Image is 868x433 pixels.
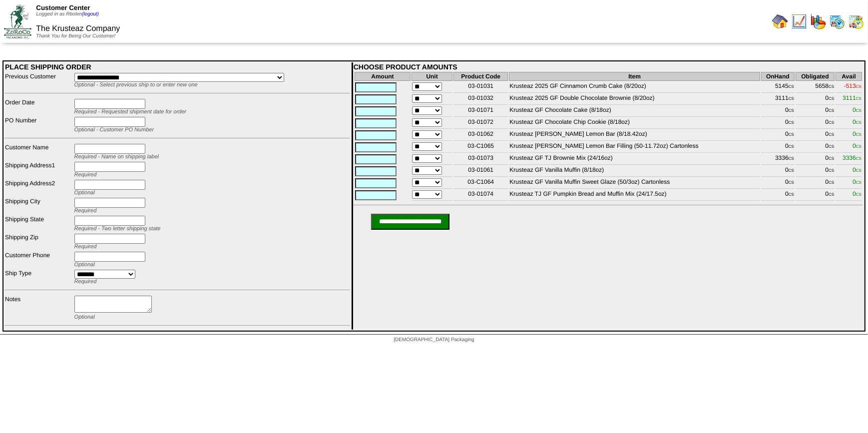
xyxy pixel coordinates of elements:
[829,156,834,161] span: CS
[796,118,835,129] td: 0
[789,84,794,89] span: CS
[796,130,835,141] td: 0
[4,161,73,178] td: Shipping Address1
[761,166,795,177] td: 0
[853,118,862,125] span: 0
[853,190,862,197] span: 0
[761,106,795,117] td: 0
[796,106,835,117] td: 0
[453,72,508,81] th: Product Code
[509,178,760,189] td: Krusteaz GF Vanilla Muffin Sweet Glaze (50/3oz) Cartonless
[796,82,835,93] td: 5658
[509,118,760,129] td: Krusteaz GF Chocolate Chip Cookie (8/18oz)
[453,82,508,93] td: 03-01031
[509,94,760,105] td: Krusteaz 2025 GF Double Chocolate Brownie (8/20oz)
[829,168,834,173] span: CS
[74,314,95,320] span: Optional
[4,251,73,268] td: Customer Phone
[853,106,862,113] span: 0
[453,154,508,165] td: 03-01073
[82,11,99,17] a: (logout)
[853,130,862,137] span: 0
[829,144,834,149] span: CS
[856,132,862,137] span: CS
[789,156,794,161] span: CS
[836,72,862,81] th: Avail
[453,118,508,129] td: 03-01072
[36,4,90,11] span: Customer Center
[74,262,95,268] span: Optional
[4,98,73,115] td: Order Date
[761,154,795,165] td: 3336
[843,94,862,101] span: 3111
[829,120,834,125] span: CS
[829,96,834,101] span: CS
[829,84,834,89] span: CS
[509,154,760,165] td: Krusteaz GF TJ Brownie Mix (24/16oz)
[394,337,474,343] span: [DEMOGRAPHIC_DATA] Packaging
[853,166,862,173] span: 0
[4,233,73,250] td: Shipping Zip
[5,63,350,71] div: PLACE SHIPPING ORDER
[355,72,411,81] th: Amount
[789,180,794,185] span: CS
[74,279,97,285] span: Required
[829,108,834,113] span: CS
[74,154,159,160] span: Required - Name on shipping label
[856,120,862,125] span: CS
[856,168,862,173] span: CS
[453,130,508,141] td: 03-01062
[453,94,508,105] td: 03-01032
[36,33,115,39] span: Thank You for Being Our Customer!
[856,84,862,89] span: CS
[789,168,794,173] span: CS
[36,24,120,33] span: The Krusteaz Company
[74,127,154,133] span: Optional - Customer PO Number
[789,96,794,101] span: CS
[789,144,794,149] span: CS
[453,166,508,177] td: 03-01061
[761,178,795,189] td: 0
[509,106,760,117] td: Krusteaz GF Chocolate Cake (8/18oz)
[796,166,835,177] td: 0
[354,63,863,71] div: CHOOSE PRODUCT AMOUNTS
[4,295,73,321] td: Notes
[789,192,794,197] span: CS
[843,154,862,161] span: 3336
[74,172,97,178] span: Required
[761,130,795,141] td: 0
[453,190,508,201] td: 03-01074
[810,13,826,29] img: graph.gif
[853,178,862,185] span: 0
[796,154,835,165] td: 0
[796,178,835,189] td: 0
[761,82,795,93] td: 5145
[4,269,73,285] td: Ship Type
[856,108,862,113] span: CS
[509,166,760,177] td: Krusteaz GF Vanilla Muffin (8/18oz)
[4,72,73,88] td: Previous Customer
[761,72,795,81] th: OnHand
[4,179,73,196] td: Shipping Address2
[761,190,795,201] td: 0
[509,130,760,141] td: Krusteaz [PERSON_NAME] Lemon Bar (8/18.42oz)
[509,190,760,201] td: Krusteaz TJ GF Pumpkin Bread and Muffin Mix (24/17.5oz)
[4,4,31,38] img: ZoRoCo_Logo(Green%26Foil)%20jpg.webp
[796,72,835,81] th: Obligated
[796,190,835,201] td: 0
[761,94,795,105] td: 3111
[856,180,862,185] span: CS
[4,197,73,214] td: Shipping City
[829,180,834,185] span: CS
[829,132,834,137] span: CS
[4,215,73,232] td: Shipping State
[789,108,794,113] span: CS
[856,156,862,161] span: CS
[796,94,835,105] td: 0
[74,244,97,250] span: Required
[844,82,862,89] span: -513
[791,13,807,29] img: line_graph.gif
[4,116,73,133] td: PO Number
[74,226,161,232] span: Required - Two letter shipping state
[761,118,795,129] td: 0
